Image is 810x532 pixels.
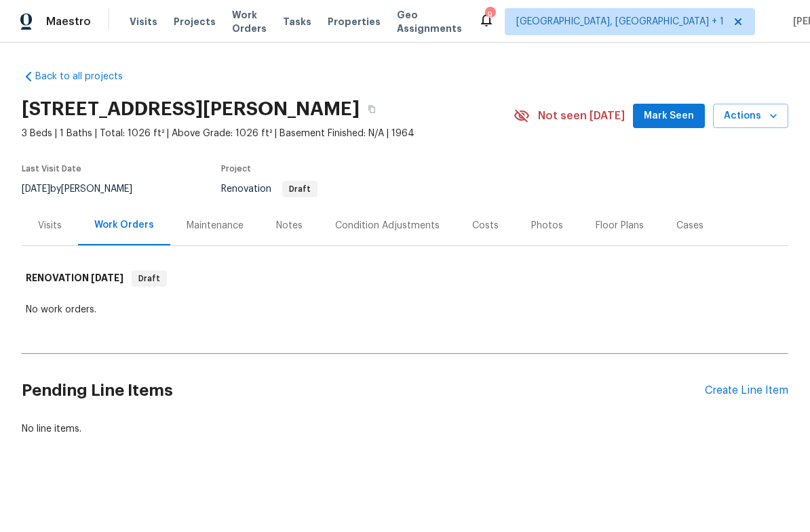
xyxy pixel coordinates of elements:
span: 3 Beds | 1 Baths | Total: 1026 ft² | Above Grade: 1026 ft² | Basement Finished: N/A | 1964 [22,127,514,140]
span: Draft [284,185,316,193]
h2: Pending Line Items [22,359,705,422]
div: Cases [676,219,703,232]
div: by [PERSON_NAME] [22,181,149,197]
span: Mark Seen [644,108,694,125]
div: Costs [472,219,499,232]
div: Create Line Item [705,384,788,397]
span: Projects [174,15,216,28]
span: Renovation [221,184,317,194]
span: Actions [724,108,777,125]
h6: RENOVATION [26,270,123,287]
span: Maestro [46,15,91,28]
span: Draft [133,272,166,285]
div: Visits [38,219,62,232]
div: RENOVATION [DATE]Draft [22,257,788,300]
div: Condition Adjustments [335,219,440,232]
button: Actions [713,104,788,129]
div: No line items. [22,422,788,436]
button: Mark Seen [633,104,705,129]
h2: [STREET_ADDRESS][PERSON_NAME] [22,102,360,116]
div: 9 [485,8,495,22]
a: Back to all projects [22,70,152,83]
div: Work Orders [94,218,154,232]
span: [DATE] [91,273,123,283]
div: Notes [276,219,303,232]
span: [GEOGRAPHIC_DATA], [GEOGRAPHIC_DATA] + 1 [516,15,724,28]
span: Project [221,165,251,173]
span: Geo Assignments [397,8,462,35]
span: Work Orders [232,8,267,35]
span: Not seen [DATE] [538,109,625,123]
div: Maintenance [187,219,244,232]
div: Photos [531,219,563,232]
span: Last Visit Date [22,165,81,173]
button: Copy Address [360,97,384,121]
span: Visits [130,15,157,28]
span: Properties [328,15,381,28]
span: Tasks [283,17,311,26]
div: Floor Plans [596,219,644,232]
span: [DATE] [22,184,50,194]
div: No work orders. [26,303,784,316]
